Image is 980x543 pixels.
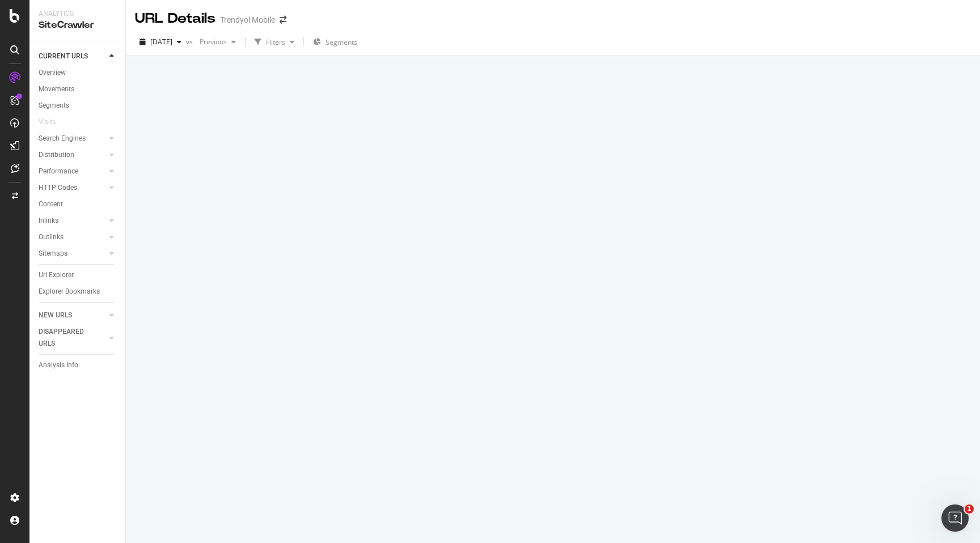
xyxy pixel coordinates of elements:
div: Distribution [39,149,74,161]
span: 2025 Aug. 24th [150,37,172,46]
button: Previous [195,33,240,51]
div: Visits [39,116,56,128]
div: Analysis Info [39,359,78,371]
a: Content [39,198,117,210]
a: Outlinks [39,231,106,243]
a: Performance [39,166,106,177]
div: SiteCrawler [39,19,116,32]
a: Distribution [39,149,106,161]
a: CURRENT URLS [39,50,106,62]
span: vs [186,37,195,46]
div: CURRENT URLS [39,50,88,62]
div: Overview [39,67,66,79]
span: 1 [965,504,974,514]
div: HTTP Codes [39,182,77,194]
a: Segments [39,100,117,112]
div: Explorer Bookmarks [39,286,100,298]
div: Trendyol Mobile [220,14,275,26]
div: Performance [39,166,78,177]
div: Inlinks [39,215,58,227]
div: DISAPPEARED URLS [39,326,96,350]
div: Url Explorer [39,269,74,281]
span: Segments [326,37,357,47]
a: Analysis Info [39,359,117,371]
div: Segments [39,100,69,112]
div: Filters [266,37,285,47]
button: Segments [309,33,362,51]
span: Previous [195,37,227,46]
a: Url Explorer [39,269,117,281]
a: Visits [39,116,67,128]
div: Sitemaps [39,248,67,260]
a: Search Engines [39,133,106,145]
iframe: Intercom live chat [941,504,969,532]
div: Outlinks [39,231,64,243]
div: NEW URLS [39,309,72,321]
a: Overview [39,67,117,79]
a: Sitemaps [39,248,106,260]
a: Movements [39,83,117,95]
div: Search Engines [39,133,86,145]
a: NEW URLS [39,309,106,321]
div: URL Details [135,9,216,28]
div: Movements [39,83,74,95]
button: Filters [250,33,299,51]
div: Analytics [39,9,116,19]
a: Explorer Bookmarks [39,286,117,298]
div: Content [39,198,63,210]
a: Inlinks [39,215,106,227]
div: arrow-right-arrow-left [280,16,286,24]
a: HTTP Codes [39,182,106,194]
button: [DATE] [135,33,186,51]
a: DISAPPEARED URLS [39,326,106,350]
